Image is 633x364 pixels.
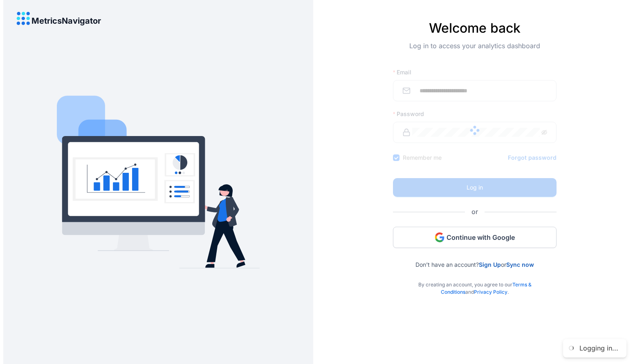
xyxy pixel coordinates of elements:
span: or [465,207,485,217]
a: Sync now [506,261,534,268]
div: Don’t have an account? or [393,248,557,268]
div: By creating an account, you agree to our and . [393,268,557,296]
h4: Welcome back [393,20,557,36]
a: Privacy Policy [474,289,507,295]
div: Logging in... [579,344,618,353]
h4: MetricsNavigator [31,16,101,25]
span: Continue with Google [447,233,515,242]
div: Log in to access your analytics dashboard [393,41,557,64]
a: Sign Up [479,261,501,268]
button: Continue with Google [393,227,557,248]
